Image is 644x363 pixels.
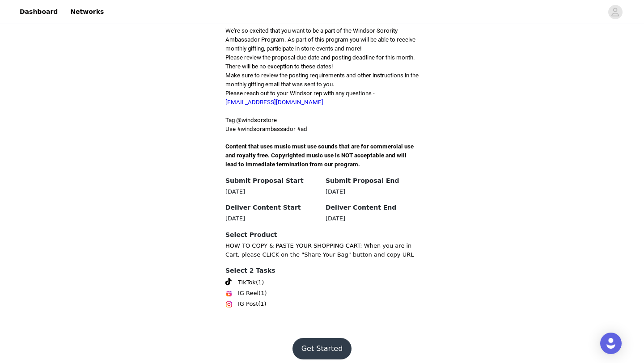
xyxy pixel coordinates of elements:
[238,289,258,298] span: IG Reel
[326,176,419,186] h4: Submit Proposal End
[225,214,318,223] div: [DATE]
[225,27,415,52] span: We're so excited that you want to be a part of the Windsor Sorority Ambassador Program. As part o...
[65,2,109,22] a: Networks
[326,187,419,196] div: [DATE]
[292,338,352,359] button: Get Started
[225,117,277,123] span: Tag @windsorstore
[238,278,256,287] span: TikTok
[225,290,233,297] img: Instagram Reels Icon
[256,278,264,287] span: (1)
[225,126,307,132] span: Use #windsorambassador #ad
[225,143,415,168] span: Content that uses music must use sounds that are for commercial use and royalty free. Copyrighted...
[225,230,419,240] h4: Select Product
[326,214,419,223] div: [DATE]
[225,176,318,186] h4: Submit Proposal Start
[238,300,258,308] span: IG Post
[225,301,233,308] img: Instagram Icon
[600,333,622,354] div: Open Intercom Messenger
[326,203,419,212] h4: Deliver Content End
[225,90,375,106] span: Please reach out to your Windsor rep with any questions -
[225,72,419,88] span: Make sure to review the posting requirements and other instructions in the monthly gifting email ...
[258,300,266,308] span: (1)
[225,241,419,259] p: HOW TO COPY & PASTE YOUR SHOPPING CART: When you are in Cart, please CLICK on the "Share Your Bag...
[225,54,415,70] span: Please review the proposal due date and posting deadline for this month. There will be no excepti...
[225,266,419,275] h4: Select 2 Tasks
[258,289,267,298] span: (1)
[225,99,323,106] a: [EMAIL_ADDRESS][DOMAIN_NAME]
[225,187,318,196] div: [DATE]
[225,203,318,212] h4: Deliver Content Start
[611,5,619,19] div: avatar
[14,2,63,22] a: Dashboard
